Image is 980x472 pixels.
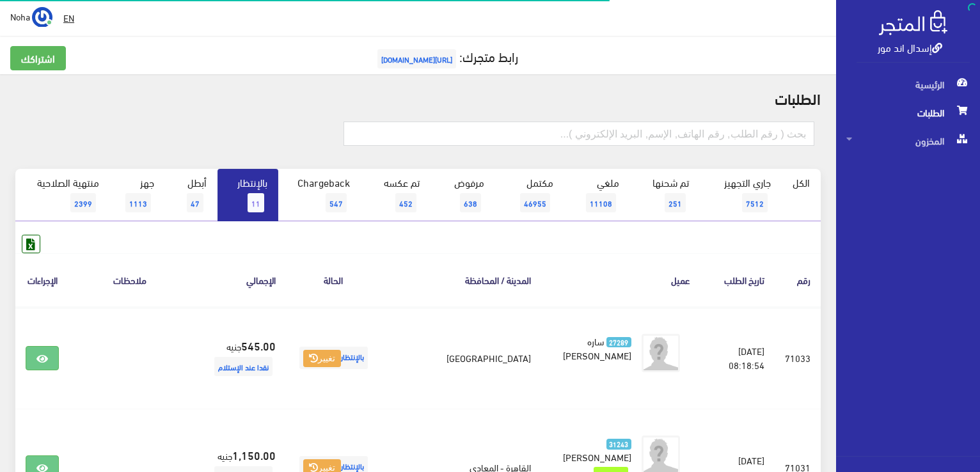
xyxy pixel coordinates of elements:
[15,90,821,106] h2: الطلبات
[69,253,190,306] th: ملاحظات
[232,446,276,463] strong: 1,150.00
[700,253,775,306] th: تاريخ الطلب
[563,448,631,466] span: [PERSON_NAME]
[303,350,341,368] button: تغيير
[190,307,286,409] td: جنيه
[70,193,96,212] span: 2399
[836,70,980,98] a: الرئيسية
[381,307,541,409] td: [GEOGRAPHIC_DATA]
[700,307,775,409] td: [DATE] 08:18:54
[520,193,550,212] span: 46955
[562,436,631,464] a: 31243 [PERSON_NAME]
[299,347,368,369] span: بالإنتظار
[10,46,66,70] a: اشتراكك
[241,337,276,354] strong: 545.00
[377,49,456,68] span: [URL][DOMAIN_NAME]
[836,127,980,155] a: المخزون
[110,169,165,221] a: جهز1113
[10,8,30,24] span: Noha
[562,334,631,362] a: 27289 ساره [PERSON_NAME]
[642,334,680,372] img: avatar.png
[431,169,495,221] a: مرفوض638
[742,193,768,212] span: 7512
[495,169,564,221] a: مكتمل46955
[248,193,264,212] span: 11
[10,6,52,27] a: ... Noha
[606,439,631,450] span: 31243
[563,332,631,364] span: ساره [PERSON_NAME]
[630,169,700,221] a: تم شحنها251
[836,98,980,127] a: الطلبات
[586,193,616,212] span: 11108
[395,193,416,212] span: 452
[344,122,814,146] input: بحث ( رقم الطلب, رقم الهاتف, الإسم, البريد اﻹلكتروني )...
[775,307,821,409] td: 71033
[326,193,347,212] span: 547
[15,169,110,221] a: منتهية الصلاحية2399
[846,98,970,127] span: الطلبات
[606,337,631,348] span: 27289
[278,169,361,221] a: Chargeback547
[775,253,821,306] th: رقم
[700,169,782,221] a: جاري التجهيز7512
[125,193,151,212] span: 1113
[361,169,430,221] a: تم عكسه452
[846,127,970,155] span: المخزون
[214,357,273,376] span: نقدا عند الإستلام
[187,193,203,212] span: 47
[782,169,821,196] a: الكل
[190,253,286,306] th: اﻹجمالي
[665,193,686,212] span: 251
[541,253,700,306] th: عميل
[217,169,278,221] a: بالإنتظار11
[460,193,481,212] span: 638
[374,44,518,68] a: رابط متجرك:[URL][DOMAIN_NAME]
[63,10,74,26] u: EN
[846,70,970,98] span: الرئيسية
[32,7,52,28] img: ...
[286,253,381,306] th: الحالة
[879,10,947,35] img: .
[381,253,541,306] th: المدينة / المحافظة
[165,169,217,221] a: أبطل47
[58,6,79,29] a: EN
[878,38,942,56] a: إسدال اند مور
[564,169,630,221] a: ملغي11108
[15,253,69,306] th: الإجراءات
